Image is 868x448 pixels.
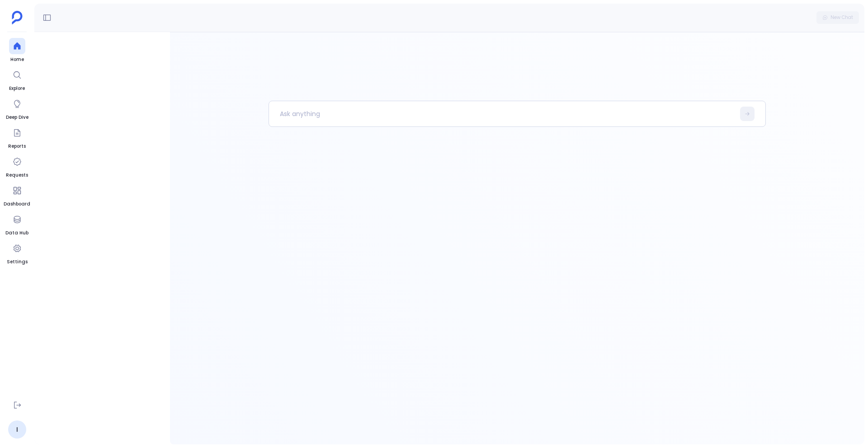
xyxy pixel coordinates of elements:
span: Deep Dive [6,114,28,121]
span: Settings [7,258,28,266]
a: Settings [7,240,28,266]
a: Explore [9,67,25,92]
img: petavue logo [12,11,23,24]
span: Home [9,56,25,63]
span: Reports [8,143,26,150]
a: Data Hub [5,211,28,237]
a: Home [9,38,25,63]
a: Reports [8,125,26,150]
span: Data Hub [5,229,28,237]
a: Deep Dive [6,96,28,121]
a: Requests [6,154,28,179]
span: Dashboard [4,201,30,208]
span: Requests [6,172,28,179]
span: Explore [9,85,25,92]
a: I [8,420,26,439]
a: Dashboard [4,182,30,208]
